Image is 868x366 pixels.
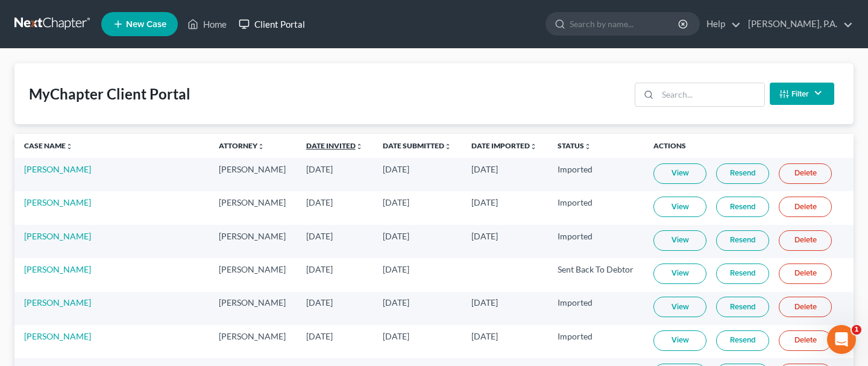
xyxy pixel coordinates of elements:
input: Search by name... [570,13,680,35]
span: [DATE] [306,264,333,274]
a: Date Submittedunfold_more [383,141,451,150]
td: [PERSON_NAME] [209,158,296,191]
i: unfold_more [444,143,451,150]
span: [DATE] [383,197,409,207]
i: unfold_more [530,143,537,150]
span: [DATE] [306,197,333,207]
a: Delete [779,163,832,184]
a: View [653,263,706,284]
span: [DATE] [383,231,409,241]
a: Statusunfold_more [558,141,591,150]
a: Help [700,13,741,35]
span: [DATE] [383,331,409,341]
td: [PERSON_NAME] [209,325,296,358]
a: [PERSON_NAME] [24,197,91,207]
a: View [653,330,706,351]
i: unfold_more [257,143,265,150]
a: View [653,197,706,217]
a: Resend [716,297,769,317]
a: Delete [779,197,832,217]
a: Resend [716,197,769,217]
a: Delete [779,330,832,351]
td: Imported [548,325,644,358]
span: [DATE] [306,164,333,174]
td: Sent Back To Debtor [548,258,644,291]
td: [PERSON_NAME] [209,258,296,291]
a: Delete [779,263,832,284]
a: [PERSON_NAME], P.A. [742,13,853,35]
td: [PERSON_NAME] [209,292,296,325]
a: Delete [779,230,832,251]
a: [PERSON_NAME] [24,231,91,241]
span: [DATE] [306,297,333,308]
a: [PERSON_NAME] [24,297,91,308]
span: [DATE] [471,164,498,174]
a: Resend [716,230,769,251]
span: 1 [852,325,861,335]
td: [PERSON_NAME] [209,225,296,258]
td: Imported [548,158,644,191]
a: Attorneyunfold_more [219,141,265,150]
span: [DATE] [471,197,498,207]
span: New Case [126,20,166,29]
input: Search... [658,83,764,106]
span: [DATE] [383,297,409,308]
a: Date Importedunfold_more [471,141,537,150]
span: [DATE] [471,297,498,308]
span: [DATE] [383,164,409,174]
a: View [653,230,706,251]
div: MyChapter Client Portal [29,84,190,104]
iframe: Intercom live chat [827,325,856,354]
a: Resend [716,263,769,284]
i: unfold_more [66,143,73,150]
span: [DATE] [306,331,333,341]
a: [PERSON_NAME] [24,264,91,274]
a: Home [181,13,233,35]
th: Actions [644,134,854,158]
a: Client Portal [233,13,311,35]
button: Filter [770,83,834,105]
a: View [653,163,706,184]
a: Date Invitedunfold_more [306,141,363,150]
td: [PERSON_NAME] [209,191,296,224]
i: unfold_more [584,143,591,150]
td: Imported [548,225,644,258]
a: Case Nameunfold_more [24,141,73,150]
td: Imported [548,191,644,224]
a: Delete [779,297,832,317]
a: Resend [716,330,769,351]
span: [DATE] [471,331,498,341]
a: [PERSON_NAME] [24,164,91,174]
a: Resend [716,163,769,184]
a: [PERSON_NAME] [24,331,91,341]
a: View [653,297,706,317]
span: [DATE] [306,231,333,241]
span: [DATE] [471,231,498,241]
i: unfold_more [356,143,363,150]
span: [DATE] [383,264,409,274]
td: Imported [548,292,644,325]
